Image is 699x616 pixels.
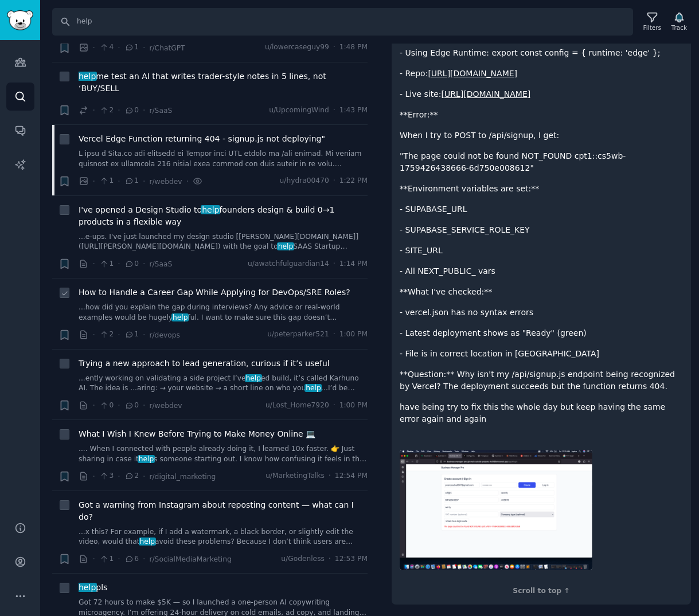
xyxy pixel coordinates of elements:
p: - SUPABASE_URL [400,203,683,215]
span: 1 [99,176,114,186]
span: · [329,471,331,481]
p: - vercel.json has no syntax errors [400,307,683,319]
span: r/webdev [149,402,182,410]
p: - File is in correct location in [GEOGRAPHIC_DATA] [400,348,683,360]
span: 2 [99,329,114,340]
span: help [304,384,322,392]
div: Filters [643,23,661,32]
span: · [93,175,95,187]
span: 1:14 PM [339,259,368,269]
span: · [93,104,95,116]
span: What I Wish I Knew Before Trying to Make Money Online 💻 [79,428,315,440]
span: r/devops [149,331,179,339]
span: · [93,470,95,482]
span: 4 [99,42,114,53]
span: 12:54 PM [335,471,368,481]
span: u/awatchfulguardian14 [248,259,329,269]
span: help [277,242,294,250]
span: 0 [99,401,114,411]
span: · [333,401,335,411]
span: 6 [124,554,139,564]
span: u/hydra00470 [280,176,329,186]
span: · [118,42,120,54]
p: - SUPABASE_SERVICE_ROLE_KEY [400,224,683,236]
span: · [143,175,145,187]
span: 0 [124,105,139,116]
span: · [333,176,335,186]
input: Search Keyword [52,8,633,36]
p: - Live site: [400,88,683,100]
a: [URL][DOMAIN_NAME] [442,89,531,99]
a: [URL][DOMAIN_NAME] [428,69,517,78]
span: help [77,72,97,81]
p: When I try to POST to /api/signup, I get: [400,130,683,142]
span: help [139,537,156,546]
span: pls [79,582,107,594]
span: · [118,470,120,482]
span: 1 [124,42,139,53]
span: u/peterparker521 [267,329,329,340]
span: r/digital_marketing [149,473,216,481]
a: How to Handle a Career Gap While Applying for DevOps/SRE Roles? [79,287,350,299]
p: **Question:** Why isn't my /api/signup.js endpoint being recognized by Vercel? The deployment suc... [400,368,683,393]
span: I've opened a Design Studio to founders design & build 0→1 products in a flexible way [79,204,368,228]
div: Track [671,23,687,32]
p: **Environment variables are set:** [400,183,683,195]
span: u/MarketingTalks [265,471,325,481]
a: Vercel Edge Function returning 404 - signup.js not deploying" [79,133,325,145]
span: · [333,42,335,53]
span: r/webdev [149,178,182,186]
span: · [118,104,120,116]
span: · [186,175,189,187]
button: Track [667,10,691,34]
a: L ipsu d Sita.co adi elitsedd ei Tempor inci UTL etdolo ma /ali enimad. Mi veniam quisnost ex ull... [79,149,368,169]
div: Scroll to top ↑ [400,586,683,597]
span: · [118,553,120,565]
span: · [333,105,335,116]
p: - SITE_URL [400,245,683,257]
span: help [77,583,97,592]
p: - Repo: [400,68,683,80]
span: · [143,553,145,565]
a: ...ently working on validating a side project I’vehelped build, it’s called Karhuno AI. The idea ... [79,374,368,394]
span: u/UpcomingWind [269,105,329,116]
span: Trying a new approach to lead generation, curious if it’s useful [79,358,330,370]
span: 1:22 PM [339,176,368,186]
a: helppls [79,582,107,594]
span: help [245,374,262,382]
span: · [93,258,95,270]
span: 2 [124,471,139,481]
span: 1:00 PM [339,329,368,340]
span: · [329,554,331,564]
span: · [143,470,145,482]
span: · [118,399,120,411]
span: · [143,399,145,411]
span: 2 [99,105,114,116]
span: · [118,329,120,341]
span: · [143,42,145,54]
span: r/ChatGPT [149,44,185,52]
span: 1:43 PM [339,105,368,116]
p: **What I've checked:** [400,286,683,298]
span: 1 [124,176,139,186]
a: Got a warning from Instagram about reposting content — what can I do? [79,499,368,523]
span: me test an AI that writes trader-style notes in 5 lines, not ‘BUY/SELL [79,70,368,95]
span: · [118,175,120,187]
p: - Using Edge Runtime: export const config = { runtime: 'edge' }; [400,47,683,59]
span: r/SaaS [149,260,172,268]
span: · [333,259,335,269]
span: 1:00 PM [339,401,368,411]
a: ...x this? For example, if I add a watermark, a black border, or slightly edit the video, would t... [79,527,368,547]
span: 3 [99,471,114,481]
span: help [138,455,155,463]
span: · [93,42,95,54]
span: r/SocialMediaMarketing [149,555,231,563]
p: "The page could not be found NOT_FOUND cpt1::cs5wb-1759426438666-6d750e008612" [400,150,683,174]
a: ...how did you explain the gap during interviews? Any advice or real-world examples would be huge... [79,303,368,323]
span: 1 [99,259,114,269]
a: I've opened a Design Studio tohelpfounders design & build 0→1 products in a flexible way [79,204,368,228]
span: · [143,329,145,341]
